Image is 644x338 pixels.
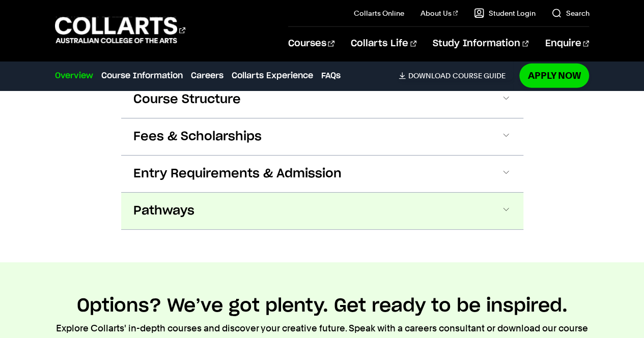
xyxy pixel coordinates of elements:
a: Overview [55,70,93,82]
a: Student Login [474,8,535,18]
a: Careers [191,70,223,82]
div: Go to homepage [55,16,185,45]
span: Course Structure [133,91,241,108]
a: Courses [288,27,334,60]
a: Apply Now [519,64,589,87]
a: Collarts Online [354,8,404,18]
a: Search [551,8,589,18]
span: Pathways [133,203,194,219]
button: Pathways [121,193,523,229]
span: Download [408,71,450,80]
h2: Options? We’ve got plenty. Get ready to be inspired. [77,295,568,317]
a: About Us [421,8,458,18]
span: Entry Requirements & Admission [133,166,342,182]
a: Course Information [101,70,183,82]
a: Enquire [545,27,589,60]
button: Course Structure [121,81,523,118]
button: Fees & Scholarships [121,118,523,155]
a: FAQs [321,70,341,82]
span: Fees & Scholarships [133,129,262,145]
a: Collarts Experience [232,70,313,82]
a: Collarts Life [351,27,416,60]
a: Study Information [433,27,528,60]
button: Entry Requirements & Admission [121,156,523,192]
a: DownloadCourse Guide [399,71,513,80]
